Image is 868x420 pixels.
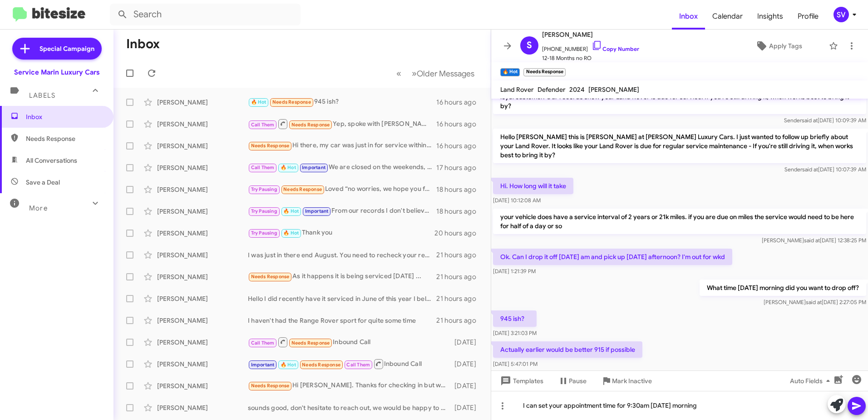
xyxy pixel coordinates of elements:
[157,98,248,107] div: [PERSON_NAME]
[784,166,866,173] span: Sender [DATE] 10:07:39 AM
[251,165,275,170] span: Call Them
[436,294,483,303] div: 21 hours ago
[251,143,290,149] span: Needs Response
[157,229,248,238] div: [PERSON_NAME]
[157,272,248,281] div: [PERSON_NAME]
[29,91,55,100] span: Labels
[396,68,401,79] span: «
[281,362,296,368] span: 🔥 Hot
[281,165,296,170] span: 🔥 Hot
[248,380,450,391] div: Hi [PERSON_NAME]. Thanks for checking in but we'll probably just wait for the service message to ...
[157,316,248,325] div: [PERSON_NAME]
[436,185,483,194] div: 18 hours ago
[283,186,322,192] span: Needs Response
[493,249,732,265] p: Ok. Can I drop it off [DATE] am and pick up [DATE] afternoon? I'm out for wkd
[157,338,248,347] div: [PERSON_NAME]
[436,120,483,129] div: 16 hours ago
[251,99,266,105] span: 🔥 Hot
[700,280,866,296] p: What time [DATE] morning did you want to drop off?
[790,3,826,30] span: Profile
[784,117,866,124] span: Sender [DATE] 10:09:39 AM
[493,129,866,163] p: Hello [PERSON_NAME] this is [PERSON_NAME] at [PERSON_NAME] Luxury Cars. I just wanted to follow u...
[248,162,436,173] div: We are closed on the weekends, however if the vehicle is completed we do offer pick ups on the we...
[157,163,248,172] div: [PERSON_NAME]
[493,341,642,358] p: Actually earlier would be better 915 if possible
[248,228,434,238] div: Thank you
[26,134,103,143] span: Needs Response
[157,120,248,129] div: [PERSON_NAME]
[764,299,866,305] span: [PERSON_NAME] [DATE] 2:27:05 PM
[26,156,77,165] span: All Conversations
[157,360,248,369] div: [PERSON_NAME]
[157,381,248,390] div: [PERSON_NAME]
[291,122,330,128] span: Needs Response
[450,360,483,369] div: [DATE]
[251,362,275,368] span: Important
[769,38,802,54] span: Apply Tags
[157,185,248,194] div: [PERSON_NAME]
[493,197,541,204] span: [DATE] 10:12:08 AM
[283,208,299,214] span: 🔥 Hot
[248,184,436,195] div: Loved “no worries, we hope you feel better soon. please reach out when you are feeling better and...
[750,3,790,30] a: Insights
[157,141,248,150] div: [PERSON_NAME]
[14,68,100,77] div: Service Marin Luxury Cars
[406,64,480,83] button: Next
[493,209,866,234] p: your vehicle does have a service interval of 2 years or 21k miles. if you are due on miles the se...
[802,117,818,124] span: said at
[500,68,520,76] small: 🔥 Hot
[26,178,60,187] span: Save a Deal
[12,38,102,60] a: Special Campaign
[417,69,474,79] span: Older Messages
[436,272,483,281] div: 21 hours ago
[672,3,705,30] a: Inbox
[251,186,277,192] span: Try Pausing
[302,362,340,368] span: Needs Response
[569,85,585,94] span: 2024
[251,383,290,389] span: Needs Response
[291,340,330,346] span: Needs Response
[802,166,818,173] span: said at
[305,208,329,214] span: Important
[594,373,659,389] button: Mark Inactive
[248,403,450,412] div: sounds good, don't hesitate to reach out, we would be happy to get you in for service when ready.
[248,271,436,282] div: As it happens it is being serviced [DATE] ...
[592,45,639,52] a: Copy Number
[248,336,450,348] div: Inbound Call
[39,44,94,53] span: Special Campaign
[705,3,750,30] a: Calendar
[251,122,275,128] span: Call Them
[436,98,483,107] div: 16 hours ago
[450,403,483,412] div: [DATE]
[527,38,532,53] span: S
[272,99,311,105] span: Needs Response
[569,373,587,389] span: Pause
[523,68,565,76] small: Needs Response
[110,4,301,25] input: Search
[248,140,436,151] div: Hi there, my car was just in for service within the last month.
[436,163,483,172] div: 17 hours ago
[491,391,868,420] div: I can set your appointment time for 9:30am [DATE] morning
[248,250,436,260] div: I was just in there end August. You need to recheck your records.
[833,7,849,22] div: SV
[248,316,436,325] div: I haven't had the Range Rover sport for quite some time
[157,207,248,216] div: [PERSON_NAME]
[26,112,103,121] span: Inbox
[542,54,639,63] span: 12-18 Months no RO
[732,38,824,54] button: Apply Tags
[248,97,436,107] div: 945 ish?
[762,237,866,244] span: [PERSON_NAME] [DATE] 12:38:25 PM
[551,373,594,389] button: Pause
[248,118,436,130] div: Yep, spoke with [PERSON_NAME] earlier.
[588,85,639,94] span: [PERSON_NAME]
[450,381,483,390] div: [DATE]
[436,316,483,325] div: 21 hours ago
[248,206,436,216] div: From our records I don't believe your vehicle has an air scrubber.
[157,294,248,303] div: [PERSON_NAME]
[806,299,822,305] span: said at
[493,310,537,327] p: 945 ish?
[412,68,417,79] span: »
[248,294,436,303] div: Hello I did recently have it serviced in June of this year I believe I am up to date thank you
[804,237,820,244] span: said at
